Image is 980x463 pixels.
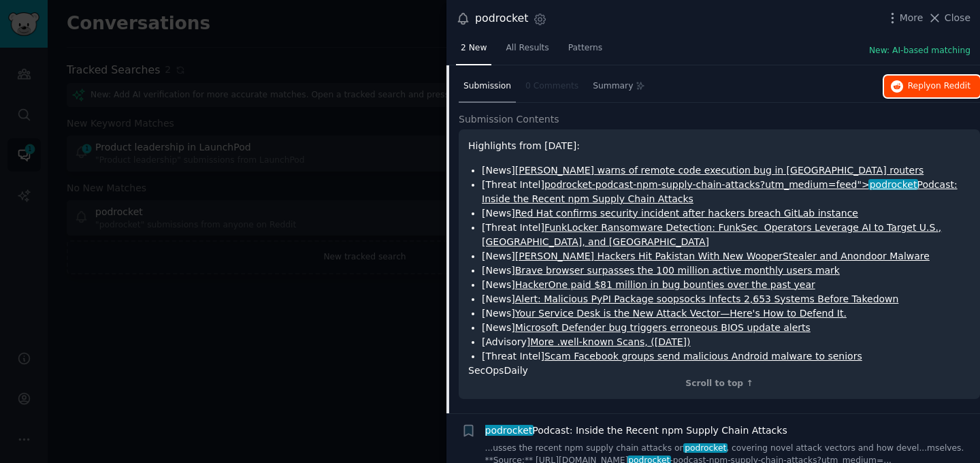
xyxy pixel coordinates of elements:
span: on Reddit [931,81,970,91]
span: Reply [908,80,970,93]
a: FunkLocker Ransomware Detection: FunkSec Operators Leverage AI to Target U.S., [GEOGRAPHIC_DATA],... [482,222,941,247]
button: Replyon Reddit [884,76,980,97]
span: More [900,11,924,25]
a: Scam Facebook groups send malicious Android malware to seniors [544,351,862,362]
li: [News] [482,264,970,278]
span: Patterns [568,42,602,54]
a: More .well-known Scans, ([DATE]) [530,336,690,347]
li: [News] [482,292,970,306]
span: 2 New [461,42,487,54]
button: New: AI-based matching [869,45,970,57]
a: podrocketPodcast: Inside the Recent npm Supply Chain Attacks [485,424,787,438]
a: Microsoft Defender bug triggers erroneous BIOS update alerts [515,322,811,333]
span: All Results [506,42,549,54]
li: [News] [482,321,970,335]
h1: SecOpsDaily [468,364,970,378]
span: Summary [593,80,633,93]
a: Patterns [563,37,607,65]
span: podrocket [868,179,918,190]
li: [News] [482,306,970,321]
a: [PERSON_NAME] Hackers Hit Pakistan With New WooperStealer and Anondoor Malware [515,251,930,261]
a: Alert: Malicious PyPI Package soopsocks Infects 2,653 Systems Before Takedown [515,293,899,304]
a: Red Hat confirms security incident after hackers breach GitLab instance [515,208,858,219]
a: [PERSON_NAME] warns of remote code execution bug in [GEOGRAPHIC_DATA] routers [515,165,924,176]
span: Submission [463,80,511,93]
a: Your Service Desk is the New Attack Vector—Here's How to Defend It. [515,308,847,319]
li: [Advisory] [482,335,970,349]
a: HackerOne paid $81 million in bug bounties over the past year [515,279,815,290]
li: [Threat Intel] [482,349,970,364]
span: podrocket [683,443,728,453]
button: More [885,11,924,25]
li: [News] [482,163,970,178]
div: podrocket [475,10,528,27]
span: podrocket [484,425,534,436]
li: [Threat Intel] [482,221,970,249]
span: Podcast: Inside the Recent npm Supply Chain Attacks [485,424,787,438]
a: podrocket-podcast-npm-supply-chain-attacks?utm_medium=feed">podrocketPodcast: Inside the Recent n... [482,179,958,204]
a: All Results [501,37,553,65]
span: Close [945,11,970,25]
li: [News] [482,206,970,221]
p: Highlights from [DATE]: [468,139,970,153]
span: Submission Contents [459,112,559,127]
li: [News] [482,278,970,292]
a: 2 New [456,37,491,65]
div: Scroll to top ↑ [468,378,970,390]
li: [Threat Intel] [482,178,970,206]
button: Close [928,11,970,25]
li: [News] [482,249,970,264]
a: Brave browser surpasses the 100 million active monthly users mark [515,265,840,276]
